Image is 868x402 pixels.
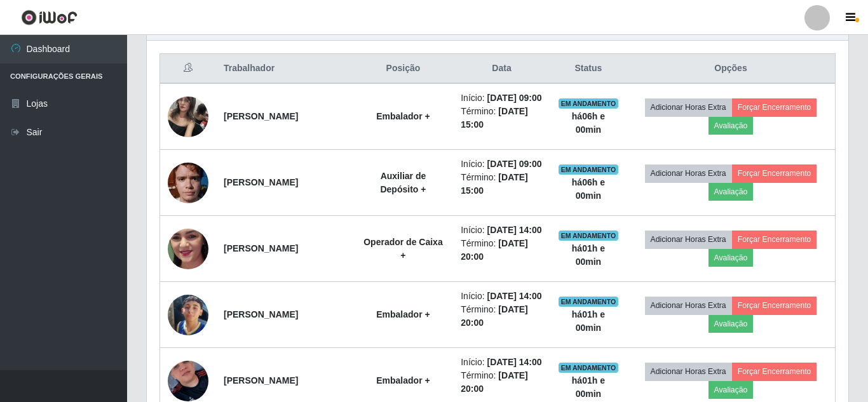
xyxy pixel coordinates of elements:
[732,98,817,116] button: Forçar Encerramento
[461,171,543,198] li: Término:
[709,117,754,135] button: Avaliação
[224,177,298,187] strong: [PERSON_NAME]
[645,297,732,314] button: Adicionar Horas Extra
[168,90,208,144] img: 1628262185809.jpeg
[559,297,619,307] span: EM ANDAMENTO
[453,54,550,84] th: Data
[376,111,430,121] strong: Embalador +
[732,164,817,182] button: Forçar Encerramento
[487,357,541,367] time: [DATE] 14:00
[168,279,208,351] img: 1756230047876.jpeg
[21,10,78,25] img: CoreUI Logo
[461,157,543,171] li: Início:
[461,369,543,396] li: Término:
[559,363,619,373] span: EM ANDAMENTO
[709,381,754,399] button: Avaliação
[709,249,754,267] button: Avaliação
[645,231,732,248] button: Adicionar Horas Extra
[461,91,543,105] li: Início:
[645,363,732,380] button: Adicionar Horas Extra
[487,291,541,301] time: [DATE] 14:00
[461,290,543,303] li: Início:
[559,231,619,241] span: EM ANDAMENTO
[487,159,541,169] time: [DATE] 09:00
[732,297,817,314] button: Forçar Encerramento
[627,54,836,84] th: Opções
[216,54,353,84] th: Trabalhador
[224,111,298,121] strong: [PERSON_NAME]
[461,356,543,369] li: Início:
[709,315,754,333] button: Avaliação
[572,111,605,135] strong: há 06 h e 00 min
[224,375,298,385] strong: [PERSON_NAME]
[709,183,754,201] button: Avaliação
[559,98,619,109] span: EM ANDAMENTO
[572,309,605,333] strong: há 01 h e 00 min
[487,225,541,235] time: [DATE] 14:00
[572,375,605,399] strong: há 01 h e 00 min
[380,171,426,194] strong: Auxiliar de Depósito +
[487,93,541,103] time: [DATE] 09:00
[461,303,543,330] li: Término:
[224,309,298,319] strong: [PERSON_NAME]
[572,243,605,267] strong: há 01 h e 00 min
[732,231,817,248] button: Forçar Encerramento
[363,237,443,260] strong: Operador de Caixa +
[550,54,627,84] th: Status
[572,177,605,201] strong: há 06 h e 00 min
[461,237,543,264] li: Término:
[168,156,208,210] img: 1754441632912.jpeg
[732,363,817,380] button: Forçar Encerramento
[376,309,430,319] strong: Embalador +
[224,243,298,253] strong: [PERSON_NAME]
[168,203,208,293] img: 1754158372592.jpeg
[461,105,543,131] li: Término:
[559,164,619,175] span: EM ANDAMENTO
[645,98,732,116] button: Adicionar Horas Extra
[353,54,454,84] th: Posição
[461,224,543,237] li: Início:
[376,375,430,385] strong: Embalador +
[645,164,732,182] button: Adicionar Horas Extra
